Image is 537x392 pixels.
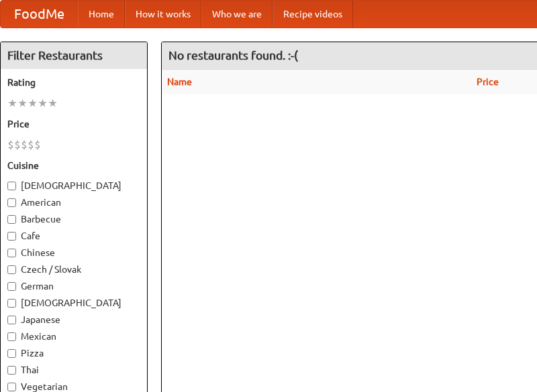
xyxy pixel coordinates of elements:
label: Mexican [7,330,140,343]
li: $ [7,137,14,152]
input: Chinese [7,249,16,257]
a: Name [167,76,192,87]
label: Japanese [7,313,140,326]
input: Thai [7,366,16,375]
label: [DEMOGRAPHIC_DATA] [7,296,140,310]
label: Chinese [7,246,140,259]
ng-pluralize: No restaurants found. :-( [168,49,298,62]
li: ★ [48,96,58,111]
label: Thai [7,363,140,377]
input: American [7,198,16,207]
a: Price [477,76,499,87]
input: Vegetarian [7,383,16,391]
input: Czech / Slovak [7,265,16,274]
label: Cafe [7,229,140,243]
input: [DEMOGRAPHIC_DATA] [7,182,16,190]
li: ★ [7,96,17,111]
a: Who we are [201,1,273,27]
input: Pizza [7,349,16,358]
label: Pizza [7,346,140,360]
label: [DEMOGRAPHIC_DATA] [7,179,140,192]
input: Barbecue [7,215,16,224]
a: FoodMe [1,1,78,27]
li: ★ [38,96,48,111]
a: How it works [125,1,201,27]
li: $ [21,137,28,152]
li: ★ [28,96,38,111]
label: Barbecue [7,212,140,226]
a: Recipe videos [273,1,353,27]
input: Japanese [7,316,16,324]
h4: Filter Restaurants [1,42,147,69]
h5: Cuisine [7,159,140,172]
label: German [7,279,140,293]
input: German [7,282,16,291]
li: $ [28,137,34,152]
input: [DEMOGRAPHIC_DATA] [7,299,16,308]
input: Cafe [7,232,16,241]
label: Czech / Slovak [7,263,140,276]
label: American [7,196,140,209]
li: $ [34,137,41,152]
input: Mexican [7,332,16,341]
h5: Rating [7,76,140,89]
a: Home [78,1,125,27]
h5: Price [7,117,140,131]
li: $ [14,137,21,152]
li: ★ [17,96,28,111]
